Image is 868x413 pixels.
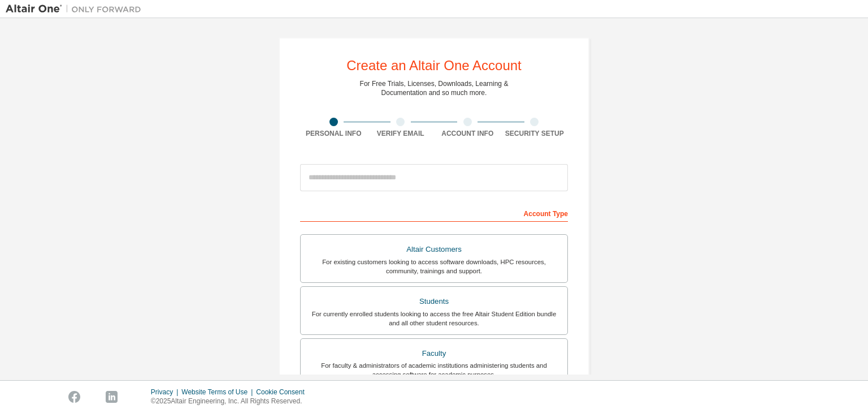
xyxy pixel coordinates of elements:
[360,79,509,97] div: For Free Trials, Licenses, Downloads, Learning & Documentation and so much more.
[307,309,561,328] div: For currently enrolled students looking to access the free Altair Student Edition bundle and all ...
[307,346,561,362] div: Faculty
[501,129,568,138] div: Security Setup
[307,294,561,309] div: Students
[307,361,561,379] div: For faculty & administrators of academic institutions administering students and accessing softwa...
[434,129,501,138] div: Account Info
[256,388,311,397] div: Cookie Consent
[300,204,568,222] div: Account Type
[181,388,256,397] div: Website Terms of Use
[307,257,561,276] div: For existing customers looking to access software downloads, HPC resources, community, trainings ...
[68,391,80,403] img: facebook.svg
[307,242,561,257] div: Altair Customers
[151,397,311,406] p: © 2025 Altair Engineering, Inc. All Rights Reserved.
[300,129,367,138] div: Personal Info
[151,388,181,397] div: Privacy
[106,391,118,403] img: linkedin.svg
[346,59,522,72] div: Create an Altair One Account
[367,129,435,138] div: Verify Email
[6,3,147,15] img: Altair One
